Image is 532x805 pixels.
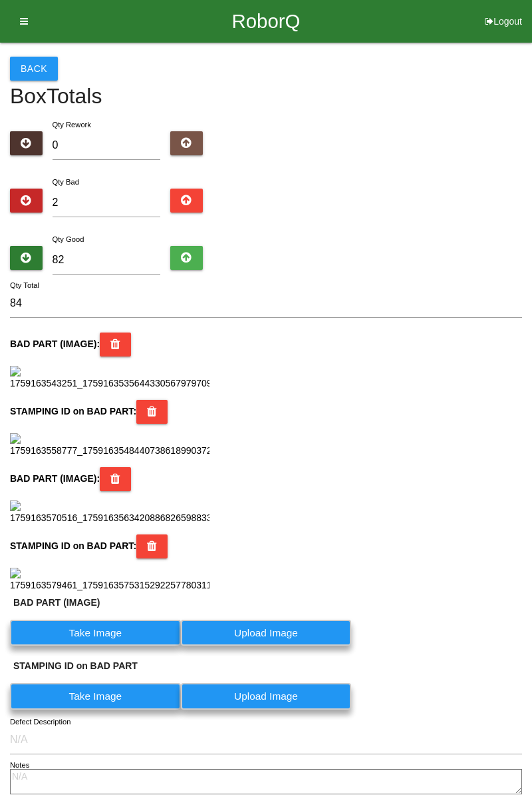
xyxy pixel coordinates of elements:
img: 1759163570516_17591635634208868265988333875791.jpg [10,500,209,525]
label: Upload Image [181,683,352,709]
button: Back [10,57,58,81]
label: Qty Rework [53,121,91,129]
b: STAMPING ID on BAD PART : [10,540,136,551]
img: 1759163543251_17591635356443305679797093166316.jpg [10,366,209,391]
b: STAMPING ID on BAD PART : [10,406,136,416]
label: Qty Good [53,235,84,243]
b: BAD PART (IMAGE) [13,597,100,608]
img: 1759163558777_17591635484407386189903729565640.jpg [10,433,209,458]
label: Upload Image [181,620,352,646]
b: BAD PART (IMAGE) : [10,473,100,484]
input: N/A [10,726,522,754]
label: Qty Bad [53,178,79,186]
label: Take Image [10,683,181,709]
label: Qty Total [10,280,39,291]
img: 1759163579461_1759163575315292257780311460844.jpg [10,568,209,592]
h4: Box Totals [10,85,522,108]
label: Defect Description [10,716,71,728]
label: Take Image [10,620,181,646]
b: STAMPING ID on BAD PART [13,660,138,671]
label: Notes [10,760,29,771]
b: BAD PART (IMAGE) : [10,339,100,349]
